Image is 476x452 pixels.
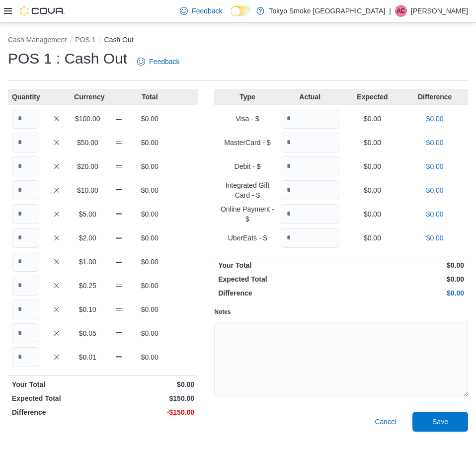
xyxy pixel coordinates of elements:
[136,352,163,362] p: $0.00
[74,233,101,243] p: $2.00
[343,260,464,270] p: $0.00
[74,257,101,267] p: $1.00
[74,352,101,362] p: $0.01
[343,185,402,195] p: $0.00
[136,328,163,338] p: $0.00
[231,16,231,17] span: Dark Mode
[74,185,101,195] p: $10.00
[218,138,277,148] p: MasterCard - $
[218,92,277,102] p: Type
[281,204,339,224] input: Quantity
[432,417,448,427] span: Save
[136,281,163,291] p: $0.00
[281,156,339,176] input: Quantity
[218,288,339,298] p: Difference
[405,92,464,102] p: Difference
[136,257,163,267] p: $0.00
[12,276,39,296] input: Quantity
[74,138,101,148] p: $50.00
[149,57,179,67] span: Feedback
[136,138,163,148] p: $0.00
[136,209,163,219] p: $0.00
[411,5,468,17] p: [PERSON_NAME]
[218,204,277,224] p: Online Payment - $
[405,161,464,171] p: $0.00
[12,300,39,319] input: Quantity
[218,274,339,284] p: Expected Total
[12,180,39,200] input: Quantity
[136,161,163,171] p: $0.00
[74,328,101,338] p: $0.05
[12,393,101,403] p: Expected Total
[218,260,339,270] p: Your Total
[12,156,39,176] input: Quantity
[281,228,339,248] input: Quantity
[136,185,163,195] p: $0.00
[214,308,231,316] label: Notes
[395,5,407,17] div: Alex Collier
[343,288,464,298] p: $0.00
[105,393,195,403] p: $150.00
[8,49,127,69] h1: POS 1 : Cash Out
[74,209,101,219] p: $5.00
[176,1,226,21] a: Feedback
[12,133,39,152] input: Quantity
[74,161,101,171] p: $20.00
[281,180,339,200] input: Quantity
[192,6,222,16] span: Feedback
[20,6,65,16] img: Cova
[12,92,39,102] p: Quantity
[12,252,39,272] input: Quantity
[281,92,339,102] p: Actual
[12,347,39,367] input: Quantity
[75,36,95,44] button: POS 1
[405,185,464,195] p: $0.00
[74,92,101,102] p: Currency
[269,5,386,17] p: Tokyo Smoke [GEOGRAPHIC_DATA]
[343,92,402,102] p: Expected
[105,407,195,417] p: -$150.00
[218,114,277,124] p: Visa - $
[371,412,400,432] button: Cancel
[12,228,39,248] input: Quantity
[218,161,277,171] p: Debit - $
[343,233,402,243] p: $0.00
[218,180,277,200] p: Integrated Gift Card - $
[8,36,67,44] button: Cash Management
[343,138,402,148] p: $0.00
[136,92,163,102] p: Total
[74,281,101,291] p: $0.25
[405,233,464,243] p: $0.00
[397,5,405,17] span: AC
[343,209,402,219] p: $0.00
[281,109,339,129] input: Quantity
[8,35,468,47] nav: An example of EuiBreadcrumbs
[136,114,163,124] p: $0.00
[405,114,464,124] p: $0.00
[412,412,468,432] button: Save
[12,204,39,224] input: Quantity
[12,109,39,129] input: Quantity
[105,379,195,389] p: $0.00
[281,133,339,152] input: Quantity
[74,304,101,314] p: $0.10
[343,161,402,171] p: $0.00
[136,233,163,243] p: $0.00
[343,274,464,284] p: $0.00
[136,304,163,314] p: $0.00
[12,323,39,343] input: Quantity
[74,114,101,124] p: $100.00
[375,417,397,427] span: Cancel
[231,6,251,16] input: Dark Mode
[133,52,183,72] a: Feedback
[12,379,101,389] p: Your Total
[12,407,101,417] p: Difference
[104,36,134,44] button: Cash Out
[389,5,391,17] p: |
[405,209,464,219] p: $0.00
[218,233,277,243] p: UberEats - $
[343,114,402,124] p: $0.00
[405,138,464,148] p: $0.00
